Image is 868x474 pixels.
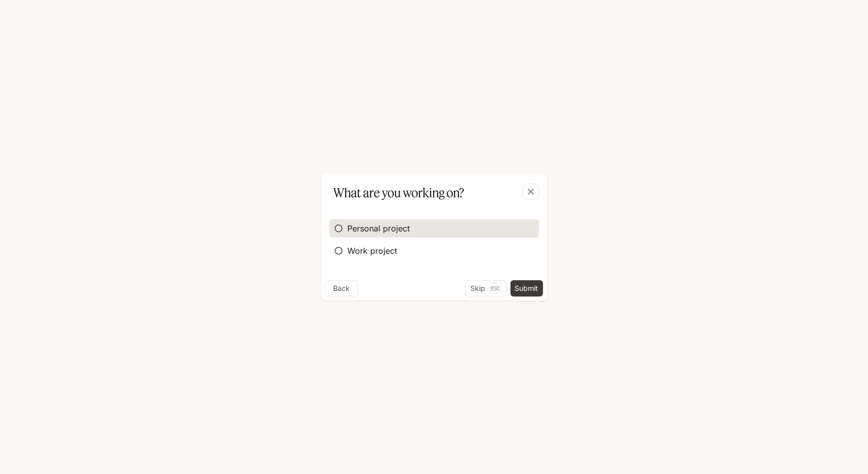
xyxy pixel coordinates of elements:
[511,280,543,297] button: Submit
[489,283,502,294] p: Esc
[348,245,398,257] span: Work project
[348,222,410,234] span: Personal project
[466,280,506,297] button: SkipEsc
[325,280,358,297] button: Back
[334,184,465,202] p: What are you working on?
